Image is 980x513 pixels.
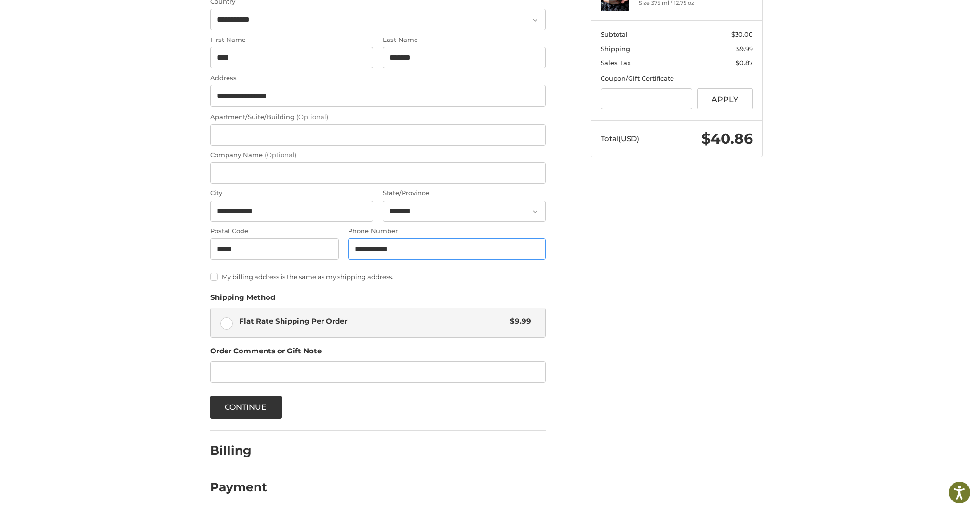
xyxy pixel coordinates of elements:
[601,88,693,110] input: Gift Certificate or Coupon Code
[210,112,546,122] label: Apartment/Suite/Building
[736,59,753,67] span: $0.87
[701,130,753,148] span: $40.86
[239,316,506,327] span: Flat Rate Shipping Per Order
[210,227,339,236] label: Postal Code
[210,346,322,361] legend: Order Comments
[210,35,373,45] label: First Name
[383,35,546,45] label: Last Name
[210,480,267,495] h2: Payment
[210,150,546,160] label: Company Name
[210,443,267,458] h2: Billing
[601,59,631,67] span: Sales Tax
[296,113,328,121] small: (Optional)
[210,189,373,198] label: City
[383,189,546,198] label: State/Province
[13,14,109,22] p: We're away right now. Please check back later!
[505,316,531,327] span: $9.99
[210,273,546,281] label: My billing address is the same as my shipping address.
[348,227,546,236] label: Phone Number
[697,88,753,110] button: Apply
[731,30,753,38] span: $30.00
[210,292,275,308] legend: Shipping Method
[601,74,753,83] div: Coupon/Gift Certificate
[601,45,630,53] span: Shipping
[111,13,122,24] button: Open LiveChat chat widget
[736,45,753,53] span: $9.99
[210,396,282,418] button: Continue
[210,73,546,83] label: Address
[601,30,628,38] span: Subtotal
[265,151,296,159] small: (Optional)
[601,134,639,143] span: Total (USD)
